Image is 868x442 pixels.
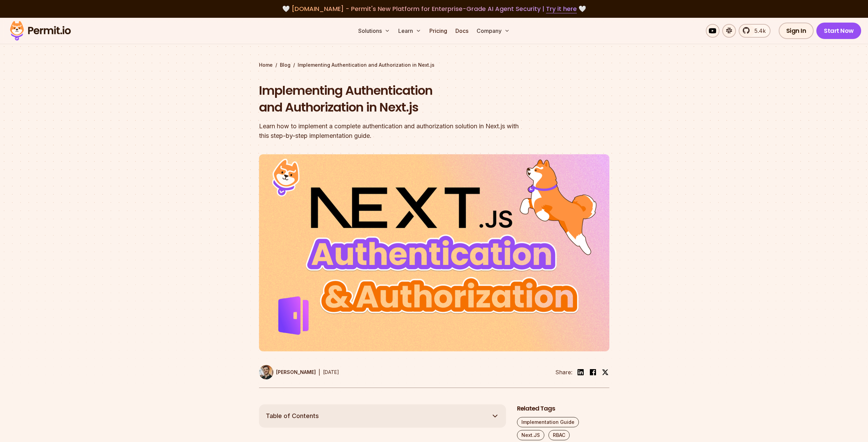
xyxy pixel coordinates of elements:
img: facebook [589,368,597,376]
time: [DATE] [323,369,339,375]
span: Table of Contents [266,411,319,421]
img: twitter [602,369,609,376]
a: Blog [280,62,290,68]
button: Solutions [355,24,393,38]
p: [PERSON_NAME] [276,369,316,376]
h1: Implementing Authentication and Authorization in Next.js [259,82,522,116]
button: Table of Contents [259,404,506,428]
span: 5.4k [750,27,766,35]
h2: Related Tags [517,404,609,413]
img: Implementing Authentication and Authorization in Next.js [259,154,609,351]
a: Next.JS [517,430,544,440]
a: Sign In [779,23,814,39]
div: 🤍 🤍 [16,4,852,14]
img: Daniel Bass [259,365,273,379]
a: Pricing [427,24,450,38]
a: 5.4k [739,24,770,38]
img: Permit logo [7,19,74,42]
a: Home [259,62,273,68]
a: [PERSON_NAME] [259,365,316,379]
a: Docs [453,24,471,38]
a: Start Now [816,23,861,39]
div: | [319,368,320,376]
a: RBAC [548,430,570,440]
span: [DOMAIN_NAME] - Permit's New Platform for Enterprise-Grade AI Agent Security | [292,4,577,13]
button: Learn [396,24,424,38]
button: Company [474,24,513,38]
div: / / [259,62,609,68]
div: Learn how to implement a complete authentication and authorization solution in Next.js with this ... [259,121,522,141]
a: Implementation Guide [517,417,579,427]
img: linkedin [576,368,585,376]
a: Try it here [546,4,577,13]
li: Share: [555,368,572,376]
